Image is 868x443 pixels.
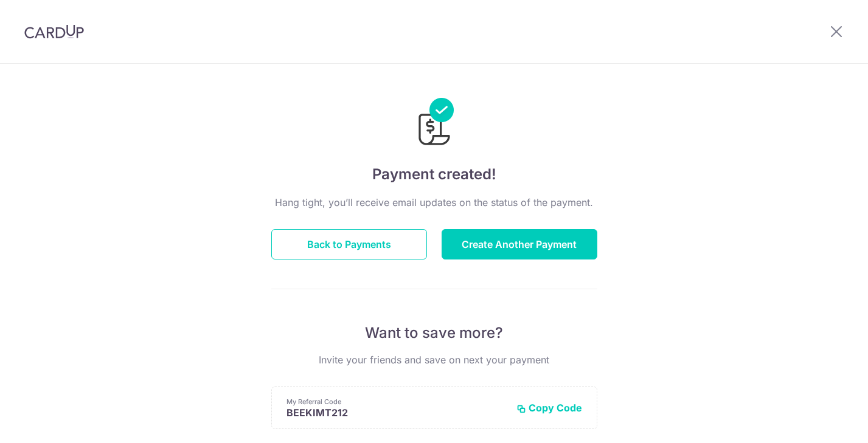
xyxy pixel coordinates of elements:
p: Hang tight, you’ll receive email updates on the status of the payment. [271,195,597,210]
button: Create Another Payment [442,229,597,259]
h4: Payment created! [271,163,597,185]
p: Want to save more? [271,323,597,343]
img: Payments [415,98,454,149]
p: My Referral Code [286,397,507,407]
button: Copy Code [516,402,582,414]
p: BEEKIMT212 [286,407,507,419]
button: Back to Payments [271,229,427,259]
p: Invite your friends and save on next your payment [271,352,597,367]
img: CardUp [24,24,84,39]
